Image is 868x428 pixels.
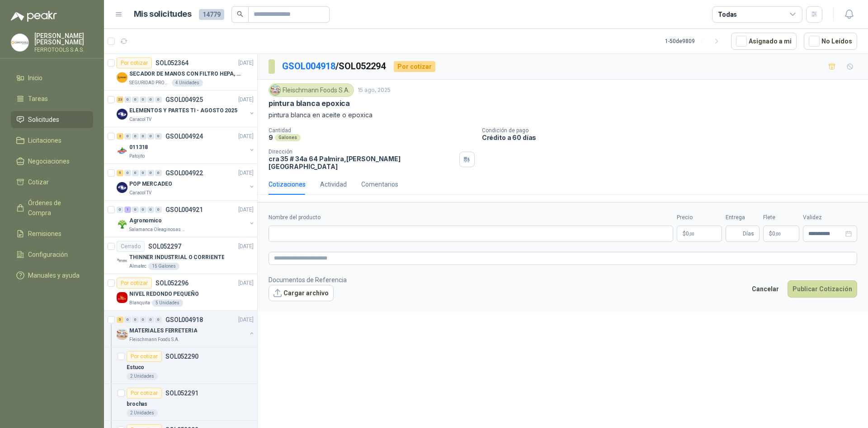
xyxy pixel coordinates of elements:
p: THINNER INDUSTRIAL O CORRIENTE [129,253,224,262]
p: pintura blanca en aceite o epoxica [269,110,857,120]
div: 5 Unidades [152,299,183,307]
div: 15 Galones [148,263,179,270]
a: 0 1 0 0 0 0 GSOL004921[DATE] Company LogoAgronomicoSalamanca Oleaginosas SAS [117,204,255,233]
span: Licitaciones [28,135,61,145]
a: GSOL004918 [282,61,335,72]
a: Por cotizarSOL052290Estuco2 Unidades [104,347,257,384]
img: Company Logo [117,219,127,230]
a: Por cotizarSOL052291brochas2 Unidades [104,384,257,421]
p: SECADOR DE MANOS CON FILTRO HEPA, SECADO RAPIDO [129,70,242,78]
p: GSOL004924 [165,133,203,139]
p: SEGURIDAD PROVISER LTDA [129,79,170,87]
p: GSOL004921 [165,207,203,213]
p: Documentos de Referencia [269,275,347,285]
img: Company Logo [270,85,280,95]
p: SOL052290 [165,353,198,360]
p: GSOL004925 [165,96,203,103]
div: 0 [140,96,146,103]
a: Configuración [11,246,93,263]
p: [DATE] [238,59,254,67]
span: search [237,11,243,17]
div: Actividad [320,179,347,189]
img: Company Logo [117,292,127,303]
a: Manuales y ayuda [11,267,93,284]
p: $0,00 [677,226,722,242]
span: Remisiones [28,229,61,239]
div: 0 [147,96,154,103]
div: 5 [117,317,123,323]
div: 0 [147,317,154,323]
p: [DATE] [238,169,254,178]
a: Tareas [11,90,93,107]
span: Tareas [28,94,48,104]
p: / SOL052294 [282,59,387,73]
img: Logo peakr [11,11,57,22]
div: Por cotizar [394,61,435,72]
p: [DATE] [238,279,254,288]
label: Flete [763,213,799,222]
div: 0 [132,207,139,213]
span: ,00 [775,231,781,236]
div: 0 [147,133,154,139]
div: 0 [132,170,139,176]
div: 2 Unidades [127,409,158,417]
p: MATERIALES FERRETERIA [129,327,197,335]
span: ,00 [689,231,694,236]
a: CerradoSOL052297[DATE] Company LogoTHINNER INDUSTRIAL O CORRIENTEAlmatec15 Galones [104,237,257,274]
p: brochas [127,400,147,409]
span: Negociaciones [28,156,70,166]
p: pintura blanca epoxica [269,99,350,108]
a: Por cotizarSOL052296[DATE] Company LogoNIVEL REDONDO PEQUEÑOBlanquita5 Unidades [104,274,257,311]
div: Por cotizar [117,278,152,289]
div: 0 [147,170,154,176]
div: Por cotizar [117,58,152,68]
p: FERROTOOLS S.A.S. [34,47,93,53]
span: Inicio [28,73,42,83]
div: 2 Unidades [127,373,158,380]
span: $ [769,231,772,236]
label: Precio [677,213,722,222]
img: Company Logo [11,34,28,51]
p: $ 0,00 [763,226,799,242]
p: Fleischmann Foods S.A. [129,336,179,343]
p: SOL052297 [148,243,181,250]
img: Company Logo [117,182,127,193]
p: GSOL004918 [165,317,203,323]
div: 5 [117,170,123,176]
div: 0 [155,96,162,103]
p: POP MERCADEO [129,180,172,188]
p: [DATE] [238,132,254,141]
div: 0 [140,170,146,176]
img: Company Logo [117,145,127,156]
div: 1 [124,207,131,213]
div: Cotizaciones [269,179,306,189]
button: Cancelar [747,280,784,298]
a: Remisiones [11,225,93,242]
div: 1 - 50 de 9809 [665,34,724,48]
div: 0 [147,207,154,213]
div: 0 [132,317,139,323]
div: 0 [155,207,162,213]
p: SOL052291 [165,390,198,396]
a: 23 0 0 0 0 0 GSOL004925[DATE] Company LogoELEMENTOS Y PARTES TI - AGOSTO 2025Caracol TV [117,94,255,123]
span: Días [743,226,754,241]
a: 5 0 0 0 0 0 GSOL004922[DATE] Company LogoPOP MERCADEOCaracol TV [117,168,255,197]
img: Company Logo [117,109,127,120]
a: Solicitudes [11,111,93,128]
span: 0 [686,231,694,236]
p: Caracol TV [129,116,151,123]
p: 9 [269,134,273,141]
p: [DATE] [238,96,254,104]
div: 0 [155,133,162,139]
div: 0 [124,133,131,139]
span: Configuración [28,250,68,260]
div: Por cotizar [127,388,162,399]
div: 0 [140,207,146,213]
button: Publicar Cotización [788,280,857,298]
div: 0 [155,170,162,176]
div: Comentarios [361,179,398,189]
div: 0 [124,170,131,176]
p: Caracol TV [129,189,151,197]
p: 15 ago, 2025 [358,86,391,95]
p: Dirección [269,149,456,155]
